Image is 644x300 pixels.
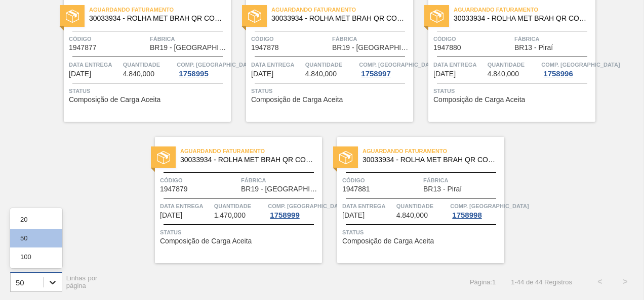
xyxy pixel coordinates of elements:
[241,175,319,185] span: Fábrica
[433,96,525,104] span: Composição de Carga Aceita
[160,175,238,185] span: Código
[514,44,553,52] span: BR13 - Piraí
[157,151,170,164] img: status
[396,212,428,219] span: 4.840,000
[587,269,613,294] button: <
[359,70,392,78] div: 1758997
[454,5,595,15] span: Aguardando Faturamento
[332,44,411,52] span: BR19 - Nova Rio
[69,44,97,52] span: 1947877
[450,201,502,219] a: Comp. [GEOGRAPHIC_DATA]1758998
[177,60,255,70] span: Comp. Carga
[251,86,411,96] span: Status
[89,15,223,22] span: 30033934 - ROLHA MET BRAH QR CODE 021CX105
[180,146,322,156] span: Aguardando Faturamento
[514,34,593,44] span: Fábrica
[541,60,620,70] span: Comp. Carga
[433,44,461,52] span: 1947880
[268,211,301,219] div: 1758999
[251,70,273,78] span: 01/12/2025
[450,211,484,219] div: 1758998
[433,34,512,44] span: Código
[470,278,496,286] span: Página : 1
[359,60,411,78] a: Comp. [GEOGRAPHIC_DATA]1758997
[342,175,421,185] span: Código
[305,60,357,70] span: Quantidade
[342,185,370,193] span: 1947881
[251,96,343,104] span: Composição de Carga Aceita
[454,15,587,22] span: 30033934 - ROLHA MET BRAH QR CODE 021CX105
[10,229,62,247] div: 50
[89,5,231,15] span: Aguardando Faturamento
[433,86,593,96] span: Status
[423,185,462,193] span: BR13 - Piraí
[268,201,319,219] a: Comp. [GEOGRAPHIC_DATA]1758999
[10,210,62,229] div: 20
[140,137,322,263] a: statusAguardando Faturamento30033934 - ROLHA MET BRAH QR CODE 021CX105Código1947879FábricaBR19 - ...
[248,10,261,23] img: status
[359,60,437,70] span: Comp. Carga
[541,60,593,78] a: Comp. [GEOGRAPHIC_DATA]1758996
[251,44,279,52] span: 1947878
[180,156,314,164] span: 30033934 - ROLHA MET BRAH QR CODE 021CX105
[177,70,210,78] div: 1758995
[123,70,154,78] span: 4.840,000
[16,278,24,286] div: 50
[251,60,303,70] span: Data entrega
[160,212,182,219] span: 08/12/2025
[488,70,519,78] span: 4.840,000
[123,60,175,70] span: Quantidade
[430,10,444,23] img: status
[160,185,188,193] span: 1947879
[69,60,120,70] span: Data entrega
[69,96,160,104] span: Composição de Carga Aceita
[332,34,411,44] span: Fábrica
[488,60,539,70] span: Quantidade
[66,10,79,23] img: status
[160,227,319,237] span: Status
[396,201,448,211] span: Quantidade
[214,201,266,211] span: Quantidade
[271,5,413,15] span: Aguardando Faturamento
[177,60,228,78] a: Comp. [GEOGRAPHIC_DATA]1758995
[339,151,352,164] img: status
[450,201,529,211] span: Comp. Carga
[150,44,228,52] span: BR19 - Nova Rio
[613,269,638,294] button: >
[363,146,504,156] span: Aguardando Faturamento
[66,274,98,289] span: Linhas por página
[305,70,337,78] span: 4.840,000
[433,70,456,78] span: 01/12/2025
[423,175,502,185] span: Fábrica
[342,237,434,245] span: Composição de Carga Aceita
[342,201,394,211] span: Data entrega
[69,70,91,78] span: 24/11/2025
[69,34,147,44] span: Código
[160,237,252,245] span: Composição de Carga Aceita
[342,212,365,219] span: 08/12/2025
[541,70,575,78] div: 1758996
[342,227,502,237] span: Status
[10,247,62,266] div: 100
[433,60,485,70] span: Data entrega
[160,201,212,211] span: Data entrega
[214,212,246,219] span: 1.470,000
[271,15,405,22] span: 30033934 - ROLHA MET BRAH QR CODE 021CX105
[268,201,346,211] span: Comp. Carga
[69,86,228,96] span: Status
[363,156,496,164] span: 30033934 - ROLHA MET BRAH QR CODE 021CX105
[150,34,228,44] span: Fábrica
[241,185,319,193] span: BR19 - Nova Rio
[511,278,572,286] span: 1 - 44 de 44 Registros
[251,34,330,44] span: Código
[322,137,504,263] a: statusAguardando Faturamento30033934 - ROLHA MET BRAH QR CODE 021CX105Código1947881FábricaBR13 - ...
